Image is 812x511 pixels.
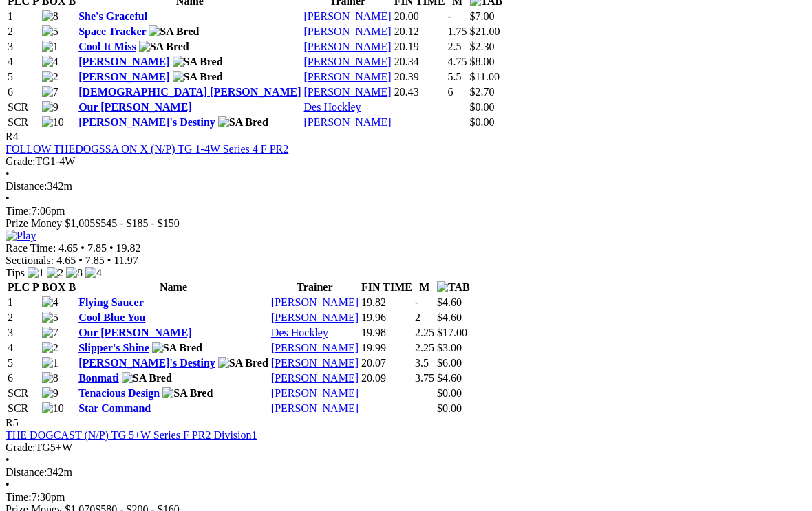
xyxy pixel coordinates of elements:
[6,205,32,217] span: Time:
[42,41,58,53] img: 1
[7,311,40,325] td: 2
[6,155,806,168] div: TG1-4W
[7,100,40,114] td: SCR
[271,387,359,399] a: [PERSON_NAME]
[437,327,467,338] span: $17.00
[6,429,257,441] a: THE DOGCAST (N/P) TG 5+W Series F PR2 Division1
[271,357,359,369] a: [PERSON_NAME]
[42,327,58,339] img: 7
[218,116,268,129] img: SA Bred
[78,116,215,128] a: [PERSON_NAME]'s Destiny
[6,180,806,193] div: 342m
[271,342,359,354] a: [PERSON_NAME]
[448,56,467,67] text: 4.75
[7,85,40,99] td: 6
[415,296,418,308] text: -
[361,356,413,370] td: 20.07
[415,312,420,323] text: 2
[109,242,114,254] span: •
[304,116,392,128] a: [PERSON_NAME]
[7,356,40,370] td: 5
[173,71,223,83] img: SA Bred
[271,402,359,414] a: [PERSON_NAME]
[114,254,138,266] span: 11.97
[78,56,169,67] a: [PERSON_NAME]
[68,281,76,293] span: B
[107,254,111,266] span: •
[7,326,40,340] td: 3
[470,116,495,128] span: $0.00
[448,86,453,98] text: 6
[7,402,40,415] td: SCR
[304,56,392,67] a: [PERSON_NAME]
[304,25,392,37] a: [PERSON_NAME]
[7,55,40,69] td: 4
[470,25,500,37] span: $21.00
[304,10,392,22] a: [PERSON_NAME]
[78,281,269,294] th: Name
[414,281,435,294] th: M
[7,387,40,400] td: SCR
[7,296,40,309] td: 1
[87,242,107,254] span: 7.85
[437,281,470,294] img: TAB
[28,267,44,279] img: 1
[218,357,268,369] img: SA Bred
[42,312,58,324] img: 5
[6,254,54,266] span: Sectionals:
[42,296,58,309] img: 4
[32,281,39,293] span: P
[6,442,36,453] span: Grade:
[394,85,446,99] td: 20.43
[42,342,58,354] img: 2
[78,41,136,52] a: Cool It Miss
[437,357,462,369] span: $6.00
[415,327,434,338] text: 2.25
[448,25,467,37] text: 1.75
[116,242,141,254] span: 19.82
[470,71,500,83] span: $11.00
[42,56,58,68] img: 4
[162,387,213,400] img: SA Bred
[6,442,806,454] div: TG5+W
[78,101,192,113] a: Our [PERSON_NAME]
[6,143,288,155] a: FOLLOW THEDOGSSA ON X (N/P) TG 1-4W Series 4 F PR2
[78,402,151,414] a: Star Command
[7,40,40,54] td: 3
[437,296,462,308] span: $4.60
[6,131,19,142] span: R4
[6,242,56,254] span: Race Time:
[66,267,83,279] img: 8
[7,341,40,355] td: 4
[437,372,462,384] span: $4.60
[78,296,144,308] a: Flying Saucer
[361,341,413,355] td: 19.99
[78,71,169,83] a: [PERSON_NAME]
[47,267,63,279] img: 2
[78,387,160,399] a: Tenacious Design
[470,56,495,67] span: $8.00
[470,41,495,52] span: $2.30
[78,357,215,369] a: [PERSON_NAME]'s Destiny
[78,327,192,338] a: Our [PERSON_NAME]
[42,101,58,113] img: 9
[6,217,806,230] div: Prize Money $1,005
[304,41,392,52] a: [PERSON_NAME]
[470,10,495,22] span: $7.00
[122,372,172,384] img: SA Bred
[7,116,40,129] td: SCR
[78,25,146,37] a: Space Tracker
[394,55,446,69] td: 20.34
[78,312,145,323] a: Cool Blue You
[42,372,58,384] img: 8
[448,10,451,22] text: -
[6,230,36,242] img: Play
[448,71,462,83] text: 5.5
[271,296,359,308] a: [PERSON_NAME]
[7,371,40,385] td: 6
[6,168,10,180] span: •
[42,357,58,369] img: 1
[437,387,462,399] span: $0.00
[271,327,328,338] a: Des Hockley
[6,466,47,478] span: Distance:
